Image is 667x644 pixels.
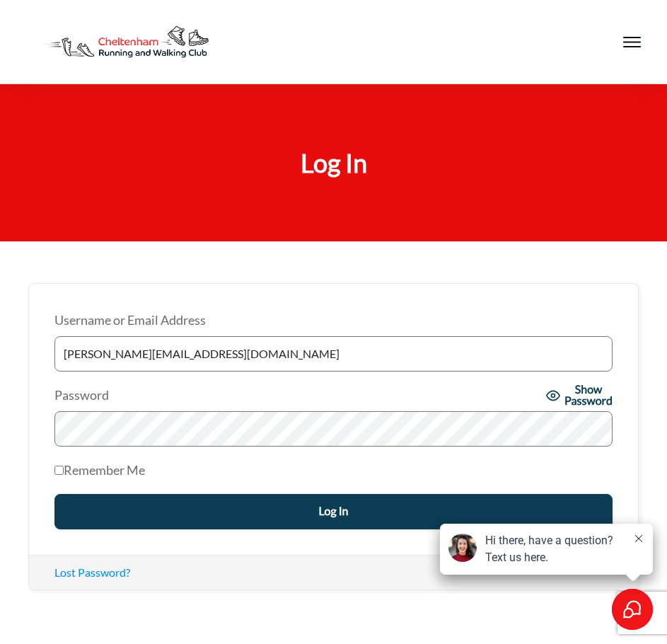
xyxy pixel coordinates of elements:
label: Username or Email Address [54,309,613,332]
span: Show Password [564,384,613,407]
label: Password [54,384,542,407]
a: Lost Password? [54,565,130,579]
span: Log In [301,147,367,178]
input: Remember Me [54,466,64,475]
label: Remember Me [54,459,145,482]
input: Log In [54,494,613,529]
img: Decathlon [28,14,222,69]
button: Show Password [546,384,613,407]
